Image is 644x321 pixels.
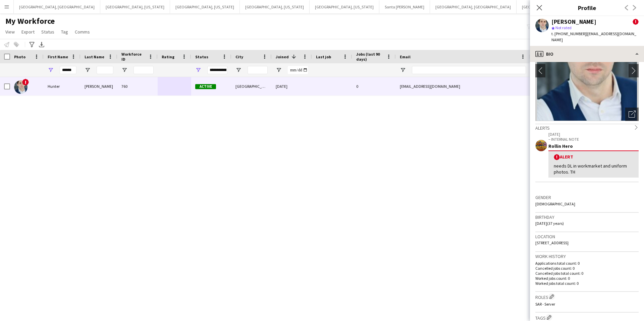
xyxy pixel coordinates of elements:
[117,77,158,95] div: 760
[14,0,100,13] button: [GEOGRAPHIC_DATA], [GEOGRAPHIC_DATA]
[276,54,289,59] span: Joined
[551,19,596,25] div: [PERSON_NAME]
[80,77,117,95] div: [PERSON_NAME]
[548,137,639,142] p: – INTERNAL NOTE
[162,54,174,59] span: Rating
[535,302,555,307] span: SAR - Server
[400,67,406,73] button: Open Filter Menu
[555,25,572,30] span: Not rated
[535,124,639,131] div: Alerts
[58,27,71,36] a: Tag
[548,132,639,137] p: [DATE]
[379,0,430,13] button: Santa [PERSON_NAME]
[100,0,170,13] button: [GEOGRAPHIC_DATA], [US_STATE]
[551,31,636,42] span: | [EMAIL_ADDRESS][DOMAIN_NAME]
[85,67,91,73] button: Open Filter Menu
[517,0,586,13] button: [GEOGRAPHIC_DATA], [US_STATE]
[72,27,93,36] a: Comms
[535,266,639,271] p: Cancelled jobs count: 0
[195,84,216,89] span: Active
[535,271,639,276] p: Cancelled jobs total count: 0
[272,77,312,95] div: [DATE]
[288,66,308,74] input: Joined Filter Input
[535,194,639,200] h3: Gender
[430,0,517,13] button: [GEOGRAPHIC_DATA], [GEOGRAPHIC_DATA]
[195,67,201,73] button: Open Filter Menu
[195,54,208,59] span: Status
[60,66,76,74] input: First Name Filter Input
[14,54,25,59] span: Photo
[352,77,396,95] div: 0
[530,3,644,12] h3: Profile
[44,77,80,95] div: Hunter
[14,80,28,94] img: Hunter Modlin
[48,54,68,59] span: First Name
[235,67,241,73] button: Open Filter Menu
[535,214,639,220] h3: Birthday
[530,46,644,62] div: Bio
[535,234,639,240] h3: Location
[625,108,639,121] div: Open photos pop-in
[170,0,240,13] button: [GEOGRAPHIC_DATA], [US_STATE]
[61,29,68,35] span: Tag
[551,31,586,36] span: t. [PHONE_NUMBER]
[554,163,633,175] div: needs DL in workmarket and uniform photos. TH
[21,29,35,35] span: Export
[5,16,55,26] span: My Workforce
[400,54,411,59] span: Email
[231,77,272,95] div: [GEOGRAPHIC_DATA]
[548,143,639,149] div: Rollin Hero
[3,27,17,36] a: View
[97,66,113,74] input: Last Name Filter Input
[535,261,639,266] p: Applications total count: 0
[38,41,46,49] app-action-btn: Export XLSX
[240,0,310,13] button: [GEOGRAPHIC_DATA], [US_STATE]
[535,276,639,281] p: Worked jobs count: 0
[276,67,282,73] button: Open Filter Menu
[85,54,104,59] span: Last Name
[633,19,639,25] span: !
[248,66,268,74] input: City Filter Input
[535,221,564,226] span: [DATE] (37 years)
[535,240,569,245] span: [STREET_ADDRESS]
[133,66,154,74] input: Workforce ID Filter Input
[535,293,639,300] h3: Roles
[535,314,639,321] h3: Tags
[235,54,243,59] span: City
[121,67,127,73] button: Open Filter Menu
[535,201,575,206] span: [DEMOGRAPHIC_DATA]
[535,281,639,286] p: Worked jobs total count: 0
[5,29,15,35] span: View
[121,52,146,62] span: Workforce ID
[316,54,331,59] span: Last job
[554,154,560,160] span: !
[75,29,90,35] span: Comms
[535,253,639,259] h3: Work history
[356,52,384,62] span: Jobs (last 90 days)
[39,27,57,36] a: Status
[412,66,526,74] input: Email Filter Input
[19,27,37,36] a: Export
[41,29,54,35] span: Status
[554,154,633,160] div: Alert
[48,67,54,73] button: Open Filter Menu
[310,0,379,13] button: [GEOGRAPHIC_DATA], [US_STATE]
[28,41,36,49] app-action-btn: Advanced filters
[535,20,639,121] img: Crew avatar or photo
[396,77,530,95] div: [EMAIL_ADDRESS][DOMAIN_NAME]
[22,79,29,85] span: !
